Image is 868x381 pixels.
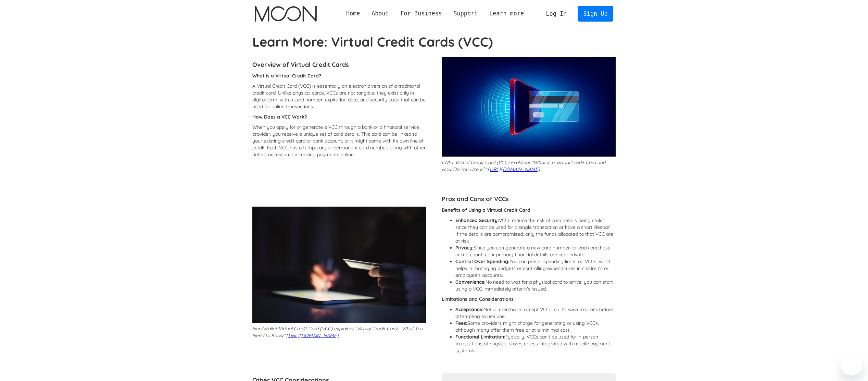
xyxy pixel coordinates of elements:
p: CNET Virtual Credit Card (VCC) explainer "What Is a Virtual Credit Card and How Do You Use It?": [442,159,616,173]
div: For Business [400,9,442,18]
iframe: Knop om het berichtenvenster te openen [841,354,863,376]
p: NerdWallet Virtual Credit Card (VCC) explainer "Virtual Credit Cards: What You Need to Know": [252,325,426,339]
img: Moon Logo [255,6,317,22]
a: Log In [540,6,573,21]
strong: Benefits of Using a Virtual Credit Card [442,207,530,213]
li: You can preset spending limits on VCCs, which helps in managing budgets or controlling expenditur... [455,258,616,279]
li: Typically, VCCs can’t be used for in-person transactions at physical stores unless integrated wit... [455,333,616,354]
li: VCCs reduce the risk of card details being stolen since they can be used for a single transaction... [455,217,616,244]
div: Learn more [483,9,530,18]
strong: Enhanced Security: [455,217,499,223]
strong: Acceptance: [455,306,483,312]
div: Learn more [489,9,524,18]
strong: Convenience: [455,279,486,285]
strong: Fees: [455,320,467,326]
li: Some providers might charge for generating or using VCCs, although many offer them free or at a m... [455,320,616,333]
a: [URL][DOMAIN_NAME] [286,332,339,339]
strong: Functional Limitation: [455,334,505,340]
h4: Pros and Cons of VCCs [442,195,616,203]
strong: Learn More: Virtual Credit Cards (VCC) [252,34,493,50]
strong: Control Over Spending: [455,258,510,265]
div: Support [448,9,483,18]
li: Since you can generate a new card number for each purchase or merchant, your primary financial de... [455,244,616,258]
h4: Overview of Virtual Credit Cards [252,61,426,69]
a: home [255,6,317,22]
div: About [366,9,394,18]
strong: What is a Virtual Credit Card? [252,73,321,79]
div: About [372,9,389,18]
div: Support [453,9,478,18]
strong: Limitations and Considerations [442,296,514,302]
p: A Virtual Credit Card (VCC) is essentially an electronic version of a traditional credit card. Un... [252,83,426,110]
a: Home [340,9,366,18]
div: For Business [395,9,448,18]
li: Not all merchants accept VCCs, so it's wise to check before attempting to use one. [455,306,616,320]
strong: How Does a VCC Work? [252,114,307,120]
strong: Privacy: [455,245,474,251]
a: [URL][DOMAIN_NAME] [488,166,540,172]
p: When you apply for or generate a VCC through a bank or a financial service provider, you receive ... [252,124,426,158]
li: No need to wait for a physical card to arrive; you can start using a VCC immediately after it's i... [455,279,616,292]
a: Sign Up [578,6,613,21]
